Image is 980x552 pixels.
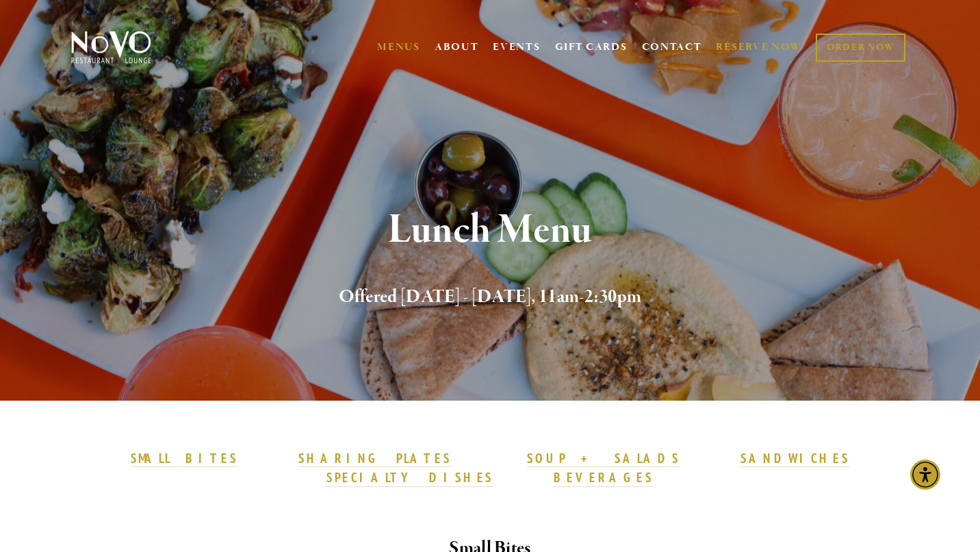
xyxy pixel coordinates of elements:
[131,450,238,468] a: SMALL BITES
[642,34,702,60] a: CONTACT
[740,450,850,468] a: SANDWICHES
[716,34,802,60] a: RESERVE NOW
[527,450,680,466] strong: SOUP + SALADS
[435,40,479,54] a: ABOUT
[298,450,452,466] strong: SHARING PLATES
[326,469,493,487] a: SPECIALTY DISHES
[555,34,628,60] a: GIFT CARDS
[910,460,940,490] div: Accessibility Menu
[131,450,238,466] strong: SMALL BITES
[94,208,886,253] h1: Lunch Menu
[68,30,154,64] img: Novo Restaurant &amp; Lounge
[493,40,540,54] a: EVENTS
[740,450,850,466] strong: SANDWICHES
[554,469,654,486] strong: BEVERAGES
[377,40,420,54] a: MENUS
[527,450,680,468] a: SOUP + SALADS
[326,469,493,486] strong: SPECIALTY DISHES
[816,34,905,62] a: ORDER NOW
[554,469,654,487] a: BEVERAGES
[94,283,886,312] h2: Offered [DATE] - [DATE], 11am-2:30pm
[298,450,452,468] a: SHARING PLATES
